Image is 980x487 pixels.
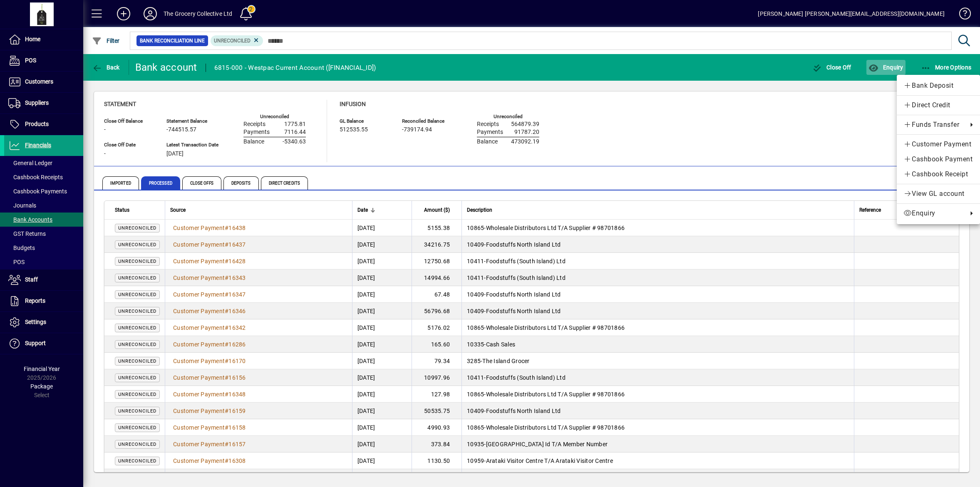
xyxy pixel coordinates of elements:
[903,139,973,149] span: Customer Payment
[903,100,973,110] span: Direct Credit
[903,81,973,91] span: Bank Deposit
[903,189,973,199] span: View GL account
[903,154,973,164] span: Cashbook Payment
[903,120,963,130] span: Funds Transfer
[903,208,963,218] span: Enquiry
[903,169,973,179] span: Cashbook Receipt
